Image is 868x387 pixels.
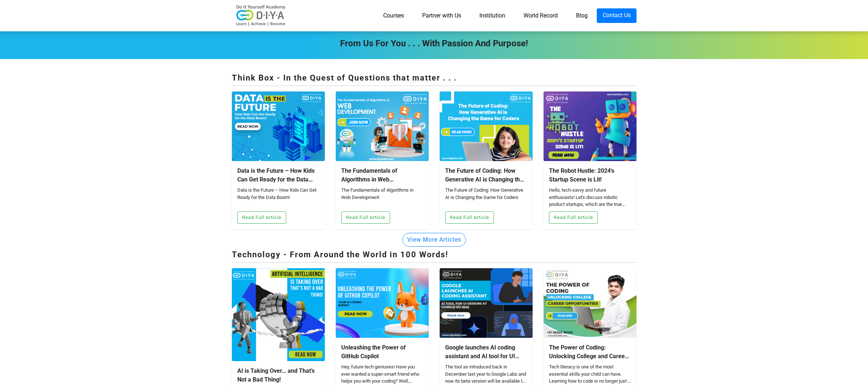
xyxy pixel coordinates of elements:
[336,91,429,161] img: blog-2024042853928.jpg
[341,167,423,184] div: The Fundamentals of Algorithms in Web Development
[445,211,494,224] button: Read Full Article
[232,5,290,27] img: logo-v2.png
[232,268,325,361] img: blog-2025071931957.jpg
[445,214,494,220] a: Read Full Article
[549,343,631,361] div: The Power of Coding: Unlocking College and Career Opportunities
[597,8,637,23] a: Contact Us
[544,268,637,338] img: blog-2025042735841.jpg
[232,249,637,263] div: Technology - From Around the World in 100 Words!
[237,187,319,208] div: Data is the Future – How Kids Can Get Ready for the Data Boom!
[237,211,286,224] button: Read Full Article
[549,214,598,220] a: Read Full Article
[440,268,533,338] img: blog-2025052544907.jpg
[237,167,319,184] div: Data is the Future – How Kids Can Get Ready for the Data Boom!
[445,363,527,385] div: The tool as introduced back in December last year to Google Labs and now its beta version will be...
[549,363,631,385] div: Tech literacy is one of the most essential skills your child can have. Learning how to code is no...
[336,268,429,338] img: blog-2025061741239.jpg
[341,211,390,224] button: Read Full Article
[470,8,514,23] a: Institution
[237,214,286,220] a: Read Full Article
[226,37,642,50] div: From Us For You . . . with Passion and Purpose!
[402,236,466,243] a: View More Articles
[549,187,631,208] div: Hello, tech-savvy and future enthusiasts! Let's discuss robotic product startups, which are the t...
[514,8,567,23] a: World Record
[232,91,325,161] img: blog-2024120862518.jpg
[341,343,423,361] div: Unleashing the Power of GitHub Copilot
[445,167,527,184] div: The Future of Coding: How Generative AI is Changing the Game for Coders
[445,343,527,361] div: Google launches AI coding assistant and AI tool for UI designs at Google I/O 2025
[341,187,423,208] div: The Fundamentals of Algorithms in Web Development
[544,91,637,161] img: blog-2023121842428.jpg
[237,367,319,384] div: AI is Taking Over… and That’s Not a Bad Thing!
[341,214,390,220] a: Read Full Article
[549,167,631,184] div: The Robot Hustle: 2024's Startup Scene is Lit!
[567,8,597,23] a: Blog
[413,8,470,23] a: Partner with Us
[341,363,423,385] div: Hey, future tech geniuses! Have you ever wanted a super-smart friend who helps you with your codi...
[445,187,527,208] div: The Future of Coding: How Generative AI is Changing the Game for Coders
[549,211,598,224] button: Read Full Article
[440,91,533,161] img: blog-2024042095551.jpg
[402,233,466,247] button: View More Articles
[374,8,413,23] a: Courses
[232,72,637,86] div: Think Box - In the Quest of Questions that matter . . .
